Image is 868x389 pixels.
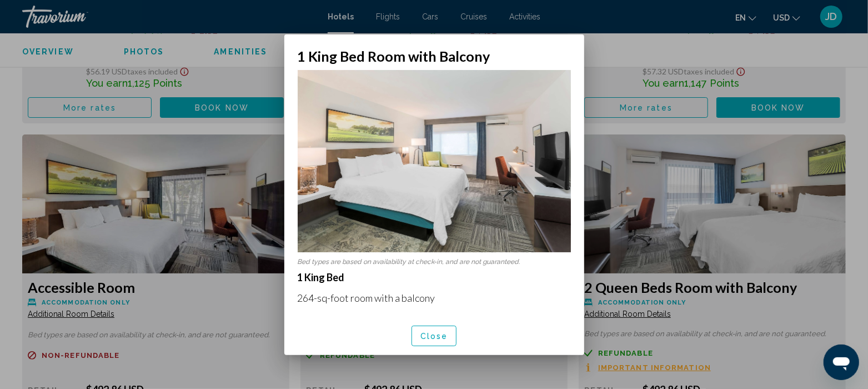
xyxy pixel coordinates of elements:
[298,258,571,266] p: Bed types are based on availability at check-in, and are not guaranteed.
[298,271,345,283] strong: 1 King Bed
[420,332,448,341] span: Close
[298,48,571,64] h2: 1 King Bed Room with Balcony
[298,292,571,304] p: 264-sq-foot room with a balcony
[824,345,859,380] iframe: Button to launch messaging window
[412,326,457,346] button: Close
[298,70,571,252] img: 6f77a21d-bf4d-4123-bf84-8d356daf19f0.jpeg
